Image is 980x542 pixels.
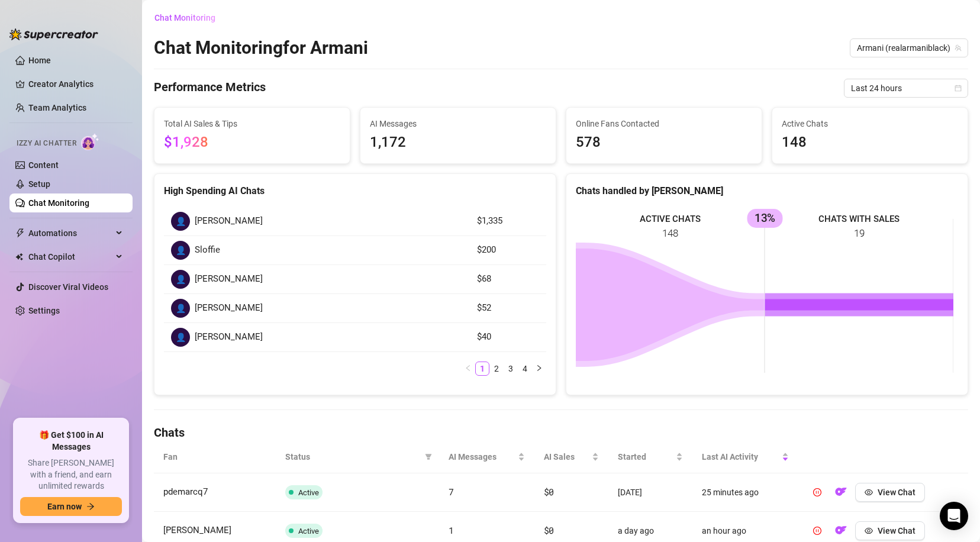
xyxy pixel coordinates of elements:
span: filter [425,453,432,460]
img: OF [835,524,847,536]
img: Chat Copilot [15,253,23,261]
div: 👤 [171,212,190,231]
button: right [532,362,546,376]
th: AI Messages [439,441,534,473]
span: left [465,364,472,372]
div: 👤 [171,328,190,347]
span: $1,928 [164,134,208,150]
span: [PERSON_NAME] [195,301,263,315]
span: Share [PERSON_NAME] with a friend, and earn unlimited rewards [20,457,122,492]
span: View Chat [878,488,915,497]
a: 1 [476,362,489,375]
a: OF [831,528,850,538]
span: [PERSON_NAME] [195,330,263,344]
span: eye [865,527,873,535]
span: Earn now [47,502,82,511]
th: Started [608,441,692,473]
span: 1,172 [370,131,546,154]
span: filter [423,448,434,466]
a: OF [831,490,850,499]
button: Chat Monitoring [154,8,225,27]
span: 7 [449,486,454,498]
th: Fan [154,441,276,473]
span: Active Chats [782,117,958,130]
span: pause-circle [813,527,821,535]
button: View Chat [855,483,925,502]
span: eye [865,488,873,496]
a: Discover Viral Videos [28,282,108,292]
a: 2 [490,362,503,375]
span: AI Messages [370,117,546,130]
a: Creator Analytics [28,75,123,93]
span: 🎁 Get $100 in AI Messages [20,430,122,453]
div: High Spending AI Chats [164,183,546,198]
button: left [461,362,475,376]
span: $0 [544,524,554,536]
h4: Chats [154,424,968,441]
span: 148 [782,131,958,154]
img: OF [835,486,847,498]
span: Active [298,488,319,497]
span: 578 [576,131,752,154]
span: team [955,44,962,51]
h4: Performance Metrics [154,79,266,98]
article: $40 [477,330,539,344]
div: Open Intercom Messenger [940,502,968,530]
th: Last AI Activity [692,441,798,473]
a: Home [28,56,51,65]
span: thunderbolt [15,228,25,238]
a: Team Analytics [28,103,86,112]
span: Last AI Activity [702,450,779,463]
span: Status [285,450,420,463]
span: Last 24 hours [851,79,961,97]
span: Active [298,527,319,535]
span: [PERSON_NAME] [195,214,263,228]
span: AI Sales [544,450,589,463]
a: Content [28,160,59,170]
span: Online Fans Contacted [576,117,752,130]
li: 2 [489,362,504,376]
a: Setup [28,179,50,189]
button: OF [831,521,850,540]
div: 👤 [171,270,190,289]
span: calendar [955,85,962,92]
span: Izzy AI Chatter [17,138,76,149]
span: 1 [449,524,454,536]
img: logo-BBDzfeDw.svg [9,28,98,40]
td: 25 minutes ago [692,473,798,512]
li: 4 [518,362,532,376]
a: 3 [504,362,517,375]
a: 4 [518,362,531,375]
li: Previous Page [461,362,475,376]
span: Chat Monitoring [154,13,215,22]
article: $52 [477,301,539,315]
article: $68 [477,272,539,286]
button: View Chat [855,521,925,540]
button: OF [831,483,850,502]
span: [PERSON_NAME] [195,272,263,286]
span: View Chat [878,526,915,535]
span: pause-circle [813,488,821,496]
span: arrow-right [86,502,95,511]
div: Chats handled by [PERSON_NAME] [576,183,958,198]
button: Earn nowarrow-right [20,497,122,516]
div: 👤 [171,241,190,260]
span: Automations [28,224,112,243]
th: AI Sales [534,441,608,473]
li: Next Page [532,362,546,376]
a: Chat Monitoring [28,198,89,208]
span: Armani (realarmaniblack) [857,39,961,57]
span: AI Messages [449,450,515,463]
span: pdemarcq7 [163,486,208,497]
span: right [536,364,543,372]
article: $200 [477,243,539,257]
span: Chat Copilot [28,247,112,266]
li: 1 [475,362,489,376]
span: $0 [544,486,554,498]
span: [PERSON_NAME] [163,525,231,535]
a: Settings [28,306,60,315]
span: Started [618,450,673,463]
img: AI Chatter [81,133,99,150]
td: [DATE] [608,473,692,512]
